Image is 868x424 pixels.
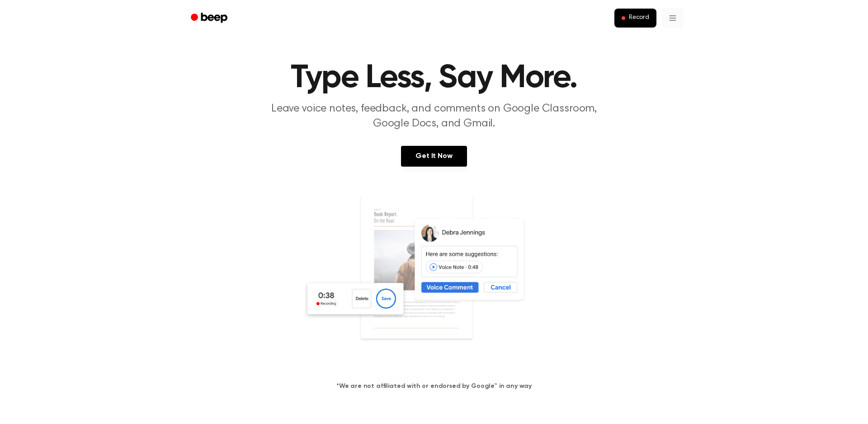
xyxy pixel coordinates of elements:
p: Leave voice notes, feedback, and comments on Google Classroom, Google Docs, and Gmail. [260,102,608,131]
h4: *We are not affiliated with or endorsed by Google™ in any way [11,382,857,391]
button: Open menu [662,7,684,29]
a: Beep [184,9,236,27]
button: Record [614,9,656,28]
a: Get It Now [401,146,467,167]
img: Voice Comments on Docs and Recording Widget [303,194,565,367]
span: Record [629,14,649,22]
h1: Type Less, Say More. [203,62,665,94]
